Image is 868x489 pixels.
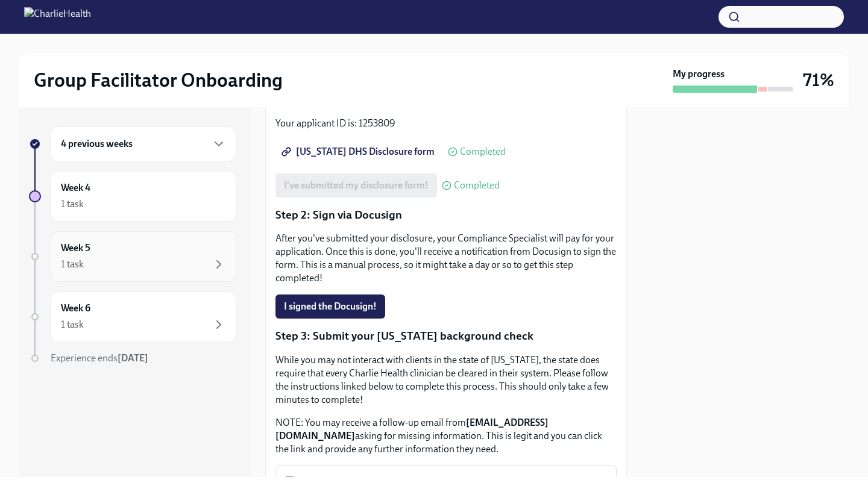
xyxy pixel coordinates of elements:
h6: 4 previous weeks [61,137,133,151]
strong: [EMAIL_ADDRESS][DOMAIN_NAME] [275,417,549,441]
p: Step 2: Sign via Docusign [275,207,617,223]
a: Week 41 task [29,171,236,222]
p: Step 3: Submit your [US_STATE] background check [275,328,617,344]
span: I signed the Docusign! [284,301,377,313]
h6: Week 6 [61,302,90,315]
h6: Week 4 [61,181,90,195]
span: Experience ends [51,352,148,364]
img: CharlieHealth [24,7,91,26]
a: Week 51 task [29,231,236,282]
strong: My progress [673,67,725,81]
p: After you've submitted your disclosure, your Compliance Specialist will pay for your application.... [275,232,617,285]
a: [US_STATE] DHS Disclosure form [275,140,443,164]
h2: Group Facilitator Onboarding [34,68,283,92]
p: NOTE: You may receive a follow-up email from asking for missing information. This is legit and yo... [275,416,617,456]
div: 1 task [61,318,84,331]
h6: Week 5 [61,241,90,255]
h3: 71% [803,69,834,91]
p: Your applicant ID is: 1253809 [275,117,617,130]
p: While you may not interact with clients in the state of [US_STATE], the state does require that e... [275,354,617,406]
span: Completed [460,147,506,157]
div: 4 previous weeks [51,126,236,161]
div: 1 task [61,198,84,211]
span: Completed [454,181,500,190]
a: Week 61 task [29,291,236,342]
button: I signed the Docusign! [275,294,385,319]
strong: [DATE] [118,352,148,364]
span: [US_STATE] DHS Disclosure form [284,146,435,158]
div: 1 task [61,258,84,271]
